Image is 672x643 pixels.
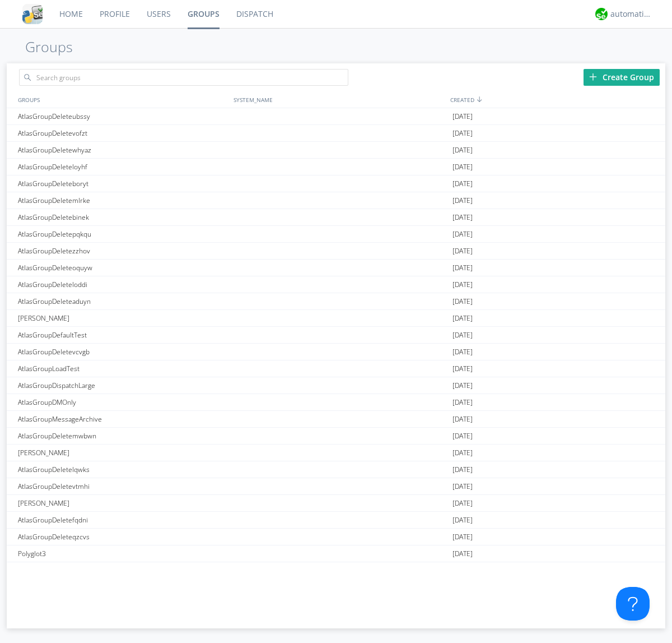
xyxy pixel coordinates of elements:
span: [DATE] [452,310,473,327]
span: [DATE] [452,545,473,562]
span: [DATE] [452,461,473,478]
a: [PERSON_NAME][DATE] [7,310,665,327]
div: [PERSON_NAME] [15,445,231,461]
a: AtlasGroupDeleteboryt[DATE] [7,175,665,192]
div: AtlasGroupDeletezzhov [15,243,231,259]
div: AtlasGroupDeletemwbwn [15,428,231,444]
div: AtlasGroupDeletefqdni [15,512,231,528]
span: [DATE] [452,445,473,461]
div: [PERSON_NAME] [15,310,231,326]
span: [DATE] [452,175,473,192]
div: AtlasGroupDeleteaduyn [15,293,231,309]
div: AtlasGroupDeleteloyhf [15,159,231,175]
a: AtlasGroupDeletevcvgb[DATE] [7,344,665,360]
iframe: Toggle Customer Support [616,587,650,621]
div: AtlasGroupDMOnly [15,394,231,410]
span: [DATE] [452,108,473,125]
span: [DATE] [452,344,473,360]
a: [PERSON_NAME][DATE] [7,495,665,512]
div: AtlasGroupDefaultTest [15,327,231,343]
div: AtlasGroupDeletemlrke [15,192,231,209]
a: AtlasGroupLoadTest[DATE] [7,360,665,377]
a: AtlasGroupDeletevtmhi[DATE] [7,478,665,495]
a: AtlasGroupDeleteubssy[DATE] [7,108,665,125]
div: AtlasGroupDeletebinek [15,209,231,225]
a: AtlasGroupDeletewhyaz[DATE] [7,142,665,159]
input: Search groups [19,69,348,86]
a: AtlasGroupMessageArchive[DATE] [7,411,665,428]
div: AtlasGroupDeleteboryt [15,175,231,192]
a: AtlasGroupDeletelqwks[DATE] [7,461,665,478]
span: [DATE] [452,293,473,310]
a: AtlasGroupDeletezzhov[DATE] [7,243,665,260]
div: CREATED [447,91,665,108]
span: [DATE] [452,411,473,428]
div: automation+atlas [610,8,652,20]
span: [DATE] [452,192,473,209]
span: [DATE] [452,377,473,394]
a: AtlasGroupDeleteqzcvs[DATE] [7,529,665,545]
a: AtlasGroupDMOnly[DATE] [7,394,665,411]
a: AtlasGroupDeletexdnaj[DATE] [7,562,665,579]
div: AtlasGroupDeleteubssy [15,108,231,124]
div: Create Group [584,69,660,86]
span: [DATE] [452,428,473,445]
a: AtlasGroupDeletefqdni[DATE] [7,512,665,529]
div: AtlasGroupDeletewhyaz [15,142,231,158]
div: Polyglot3 [15,545,231,562]
a: Polyglot3[DATE] [7,545,665,562]
span: [DATE] [452,142,473,159]
div: [PERSON_NAME] [15,495,231,511]
a: AtlasGroupDeletemlrke[DATE] [7,192,665,209]
div: AtlasGroupLoadTest [15,360,231,377]
a: AtlasGroupDeletemwbwn[DATE] [7,428,665,445]
div: AtlasGroupDeletevofzt [15,125,231,141]
span: [DATE] [452,495,473,512]
a: AtlasGroupDeleteoquyw[DATE] [7,260,665,276]
div: AtlasGroupMessageArchive [15,411,231,427]
img: plus.svg [589,73,597,81]
span: [DATE] [452,327,473,344]
a: AtlasGroupDeletepqkqu[DATE] [7,226,665,243]
div: GROUPS [15,91,228,108]
span: [DATE] [452,125,473,142]
div: AtlasGroupDeletevcvgb [15,344,231,360]
span: [DATE] [452,562,473,579]
div: AtlasGroupDeletexdnaj [15,562,231,579]
span: [DATE] [452,260,473,276]
div: SYSTEM_NAME [231,91,447,108]
span: [DATE] [452,159,473,175]
a: AtlasGroupDefaultTest[DATE] [7,327,665,344]
div: AtlasGroupDeleteloddi [15,276,231,293]
span: [DATE] [452,512,473,529]
div: AtlasGroupDeleteoquyw [15,260,231,276]
span: [DATE] [452,243,473,260]
a: AtlasGroupDeleteaduyn[DATE] [7,293,665,310]
span: [DATE] [452,226,473,243]
div: AtlasGroupDeletelqwks [15,461,231,478]
a: AtlasGroupDeletevofzt[DATE] [7,125,665,142]
div: AtlasGroupDeleteqzcvs [15,529,231,545]
img: d2d01cd9b4174d08988066c6d424eccd [595,8,608,20]
a: AtlasGroupDispatchLarge[DATE] [7,377,665,394]
a: AtlasGroupDeleteloddi[DATE] [7,276,665,293]
span: [DATE] [452,360,473,377]
div: AtlasGroupDeletepqkqu [15,226,231,242]
span: [DATE] [452,209,473,226]
a: AtlasGroupDeleteloyhf[DATE] [7,159,665,175]
span: [DATE] [452,276,473,293]
a: [PERSON_NAME][DATE] [7,445,665,461]
span: [DATE] [452,394,473,411]
a: AtlasGroupDeletebinek[DATE] [7,209,665,226]
span: [DATE] [452,529,473,545]
span: [DATE] [452,478,473,495]
div: AtlasGroupDispatchLarge [15,377,231,394]
img: cddb5a64eb264b2086981ab96f4c1ba7 [22,4,43,24]
div: AtlasGroupDeletevtmhi [15,478,231,494]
